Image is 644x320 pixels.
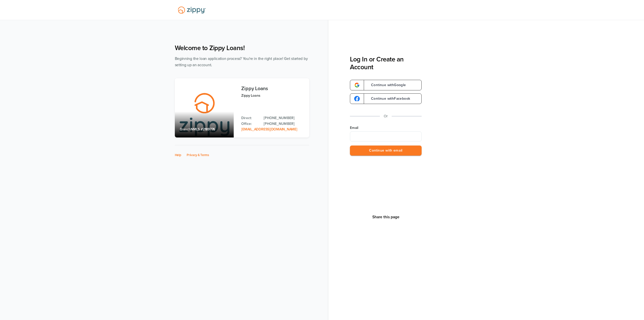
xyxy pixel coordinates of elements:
[354,82,360,88] img: google-logo
[187,153,209,157] a: Privacy & Terms
[366,83,406,87] span: Continue with Google
[371,215,401,220] button: Share This Page
[175,153,181,157] a: Help
[350,55,422,71] h3: Log In or Create an Account
[241,121,259,127] p: Office:
[350,93,422,104] a: google-logoContinue withFacebook
[191,127,215,131] span: NMLS #2189776
[350,146,422,156] button: Continue with email
[180,127,191,131] span: Branch
[384,113,388,119] p: Or
[175,56,308,67] span: Beginning the loan application process? You're in the right place! Get started by setting up an a...
[241,115,259,121] p: Direct:
[241,93,304,98] p: Zippy Loans
[241,127,297,131] a: Email Address: zippyguide@zippymh.com
[350,131,422,141] input: Email Address
[175,44,309,52] h1: Welcome to Zippy Loans!
[350,125,422,130] label: Email
[264,121,304,127] a: Office Phone: 512-975-2947
[175,4,209,16] img: Lender Logo
[350,80,422,90] a: google-logoContinue withGoogle
[366,97,410,100] span: Continue with Facebook
[354,96,360,101] img: google-logo
[241,86,304,91] h3: Zippy Loans
[264,115,304,121] a: Direct Phone: 512-975-2947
